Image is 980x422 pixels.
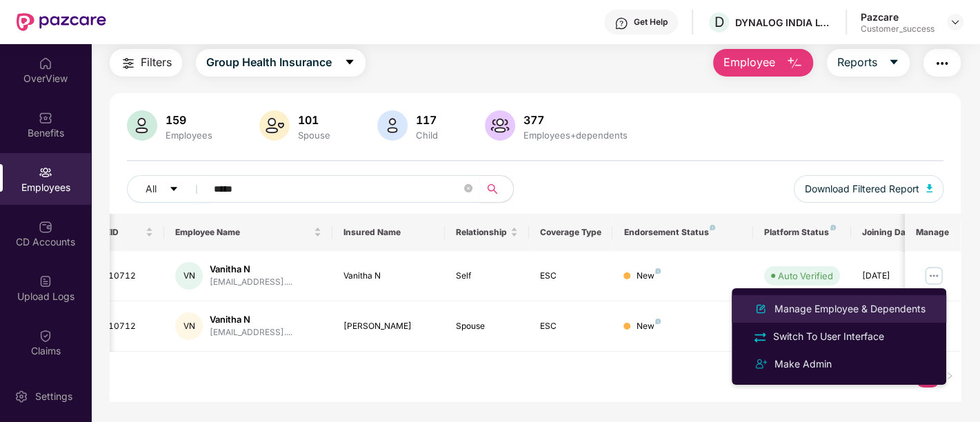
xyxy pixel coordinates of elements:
[127,110,157,141] img: svg+xml;base64,PHN2ZyB4bWxucz0iaHR0cDovL3d3dy53My5vcmcvMjAwMC9zdmciIHhtbG5zOnhsaW5rPSJodHRwOi8vd3...
[827,49,910,77] button: Reportscaret-down
[456,270,518,283] div: Self
[259,110,290,141] img: svg+xml;base64,PHN2ZyB4bWxucz0iaHR0cDovL3d3dy53My5vcmcvMjAwMC9zdmciIHhtbG5zOnhsaW5rPSJodHRwOi8vd3...
[905,214,961,251] th: Manage
[295,113,333,127] div: 101
[39,57,52,70] img: svg+xml;base64,PHN2ZyBpZD0iSG9tZSIgeG1sbnM9Imh0dHA6Ly93d3cudzMub3JnLzIwMDAvc3ZnIiB3aWR0aD0iMjAiIG...
[164,214,332,251] th: Employee Name
[146,181,157,197] span: All
[710,225,715,230] img: svg+xml;base64,PHN2ZyB4bWxucz0iaHR0cDovL3d3dy53My5vcmcvMjAwMC9zdmciIHdpZHRoPSI4IiBoZWlnaHQ9IjgiIH...
[39,111,52,125] img: svg+xml;base64,PHN2ZyBpZD0iQmVuZWZpdHMiIHhtbG5zPSJodHRwOi8vd3d3LnczLm9yZy8yMDAwL3N2ZyIgd2lkdGg9Ij...
[540,320,602,333] div: ESC
[713,49,813,77] button: Employee
[377,110,408,141] img: svg+xml;base64,PHN2ZyB4bWxucz0iaHR0cDovL3d3dy53My5vcmcvMjAwMC9zdmciIHhtbG5zOnhsaW5rPSJodHRwOi8vd3...
[196,49,366,77] button: Group Health Insurancecaret-down
[862,270,924,283] div: [DATE]
[169,184,179,195] span: caret-down
[39,165,52,179] img: svg+xml;base64,PHN2ZyBpZD0iRW1wbG95ZWVzIiB4bWxucz0iaHR0cDovL3d3dy53My5vcmcvMjAwMC9zdmciIHdpZHRoPS...
[861,10,934,23] div: Pazcare
[295,130,333,141] div: Spouse
[778,269,833,283] div: Auto Verified
[934,55,950,72] img: svg+xml;base64,PHN2ZyB4bWxucz0iaHR0cDovL3d3dy53My5vcmcvMjAwMC9zdmciIHdpZHRoPSIyNCIgaGVpZ2h0PSIyNC...
[623,227,741,238] div: Endorsement Status
[127,175,211,203] button: Allcaret-down
[175,227,311,238] span: Employee Name
[94,214,165,251] th: EID
[772,301,928,316] div: Manage Employee & Dependents
[786,55,803,72] img: svg+xml;base64,PHN2ZyB4bWxucz0iaHR0cDovL3d3dy53My5vcmcvMjAwMC9zdmciIHhtbG5zOnhsaW5rPSJodHRwOi8vd3...
[794,175,944,203] button: Download Filtered Report
[413,113,441,127] div: 117
[456,227,508,238] span: Relationship
[529,214,613,251] th: Coverage Type
[206,54,332,71] span: Group Health Insurance
[521,130,630,141] div: Employees+dependents
[175,312,203,340] div: VN
[655,268,661,274] img: svg+xml;base64,PHN2ZyB4bWxucz0iaHR0cDovL3d3dy53My5vcmcvMjAwMC9zdmciIHdpZHRoPSI4IiBoZWlnaHQ9IjgiIH...
[752,330,768,345] img: svg+xml;base64,PHN2ZyB4bWxucz0iaHR0cDovL3d3dy53My5vcmcvMjAwMC9zdmciIHdpZHRoPSIyNCIgaGVpZ2h0PSIyNC...
[120,55,137,72] img: svg+xml;base64,PHN2ZyB4bWxucz0iaHR0cDovL3d3dy53My5vcmcvMjAwMC9zdmciIHdpZHRoPSIyNCIgaGVpZ2h0PSIyNC...
[31,390,77,403] div: Settings
[521,113,630,127] div: 377
[343,320,434,333] div: [PERSON_NAME]
[163,113,215,127] div: 159
[141,54,172,71] span: Filters
[485,110,515,141] img: svg+xml;base64,PHN2ZyB4bWxucz0iaHR0cDovL3d3dy53My5vcmcvMjAwMC9zdmciIHhtbG5zOnhsaW5rPSJodHRwOi8vd3...
[830,225,836,230] img: svg+xml;base64,PHN2ZyB4bWxucz0iaHR0cDovL3d3dy53My5vcmcvMjAwMC9zdmciIHdpZHRoPSI4IiBoZWlnaHQ9IjgiIH...
[210,263,292,276] div: Vanitha N
[445,214,529,251] th: Relationship
[210,276,292,289] div: [EMAIL_ADDRESS]....
[343,270,434,283] div: Vanitha N
[655,319,661,324] img: svg+xml;base64,PHN2ZyB4bWxucz0iaHR0cDovL3d3dy53My5vcmcvMjAwMC9zdmciIHdpZHRoPSI4IiBoZWlnaHQ9IjgiIH...
[772,356,834,372] div: Make Admin
[950,17,961,28] img: svg+xml;base64,PHN2ZyBpZD0iRHJvcGRvd24tMzJ4MzIiIHhtbG5zPSJodHRwOi8vd3d3LnczLm9yZy8yMDAwL3N2ZyIgd2...
[464,184,472,192] span: close-circle
[634,17,668,28] div: Get Help
[939,365,961,388] button: right
[837,54,877,71] span: Reports
[106,227,143,238] span: EID
[540,270,602,283] div: ESC
[17,13,106,31] img: New Pazcare Logo
[332,214,445,251] th: Insured Name
[163,130,215,141] div: Employees
[14,390,28,403] img: svg+xml;base64,PHN2ZyBpZD0iU2V0dGluZy0yMHgyMCIgeG1sbnM9Imh0dHA6Ly93d3cudzMub3JnLzIwMDAvc3ZnIiB3aW...
[110,49,182,77] button: Filters
[939,365,961,388] li: Next Page
[770,329,887,344] div: Switch To User Interface
[479,183,506,194] span: search
[714,14,724,30] span: D
[851,214,935,251] th: Joining Date
[946,372,954,380] span: right
[888,57,899,69] span: caret-down
[108,270,154,283] div: 10712
[210,313,292,326] div: Vanitha N
[464,183,472,196] span: close-circle
[861,23,934,34] div: Customer_success
[752,301,769,317] img: svg+xml;base64,PHN2ZyB4bWxucz0iaHR0cDovL3d3dy53My5vcmcvMjAwMC9zdmciIHhtbG5zOnhsaW5rPSJodHRwOi8vd3...
[926,184,933,192] img: svg+xml;base64,PHN2ZyB4bWxucz0iaHR0cDovL3d3dy53My5vcmcvMjAwMC9zdmciIHhtbG5zOnhsaW5rPSJodHRwOi8vd3...
[175,262,203,290] div: VN
[210,326,292,339] div: [EMAIL_ADDRESS]....
[479,175,514,203] button: search
[39,274,52,288] img: svg+xml;base64,PHN2ZyBpZD0iVXBsb2FkX0xvZ3MiIGRhdGEtbmFtZT0iVXBsb2FkIExvZ3MiIHhtbG5zPSJodHRwOi8vd3...
[636,270,661,283] div: New
[39,329,52,343] img: svg+xml;base64,PHN2ZyBpZD0iQ2xhaW0iIHhtbG5zPSJodHRwOi8vd3d3LnczLm9yZy8yMDAwL3N2ZyIgd2lkdGg9IjIwIi...
[805,181,919,197] span: Download Filtered Report
[752,356,769,372] img: svg+xml;base64,PHN2ZyB4bWxucz0iaHR0cDovL3d3dy53My5vcmcvMjAwMC9zdmciIHdpZHRoPSIyNCIgaGVpZ2h0PSIyNC...
[764,227,840,238] div: Platform Status
[614,17,628,30] img: svg+xml;base64,PHN2ZyBpZD0iSGVscC0zMngzMiIgeG1sbnM9Imh0dHA6Ly93d3cudzMub3JnLzIwMDAvc3ZnIiB3aWR0aD...
[735,16,832,29] div: DYNALOG INDIA LTD
[413,130,441,141] div: Child
[923,265,945,287] img: manageButton
[344,57,355,69] span: caret-down
[456,320,518,333] div: Spouse
[723,54,775,71] span: Employee
[636,320,661,333] div: New
[108,320,154,333] div: 10712
[39,220,52,234] img: svg+xml;base64,PHN2ZyBpZD0iQ0RfQWNjb3VudHMiIGRhdGEtbmFtZT0iQ0QgQWNjb3VudHMiIHhtbG5zPSJodHRwOi8vd3...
